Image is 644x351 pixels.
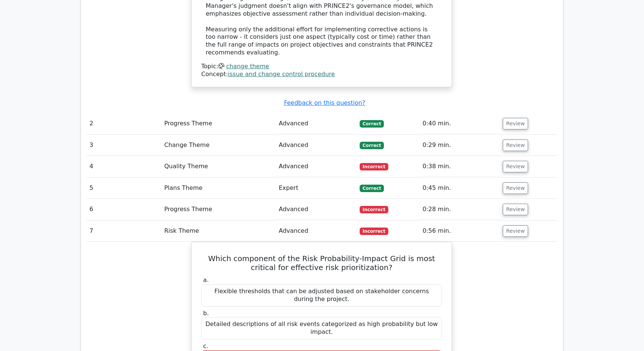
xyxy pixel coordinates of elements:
span: Correct [360,120,384,128]
span: b. [203,310,209,317]
td: Advanced [276,199,357,220]
span: a. [203,276,209,283]
td: Plans Theme [161,178,276,199]
h5: Which component of the Risk Probability-Impact Grid is most critical for effective risk prioritiz... [201,254,443,272]
td: Advanced [276,113,357,134]
span: Correct [360,142,384,149]
td: 5 [86,178,161,199]
div: Topic: [201,63,442,70]
td: Advanced [276,156,357,177]
a: Feedback on this question? [284,99,365,106]
button: Review [503,182,528,194]
button: Review [503,140,528,151]
button: Review [503,161,528,172]
span: Correct [360,185,384,192]
td: 0:40 min. [420,113,500,134]
div: Detailed descriptions of all risk events categorized as high probability but low impact. [201,317,442,339]
td: Expert [276,178,357,199]
a: change theme [226,63,269,70]
button: Review [503,204,528,215]
span: Incorrect [360,228,388,235]
td: Change Theme [161,135,276,156]
div: Concept: [201,70,442,78]
td: 0:28 min. [420,199,500,220]
td: 4 [86,156,161,177]
td: 6 [86,199,161,220]
td: Risk Theme [161,220,276,242]
button: Review [503,225,528,237]
td: 0:38 min. [420,156,500,177]
td: Progress Theme [161,113,276,134]
button: Review [503,118,528,129]
div: Flexible thresholds that can be adjusted based on stakeholder concerns during the project. [201,284,442,307]
td: 0:45 min. [420,178,500,199]
td: 2 [86,113,161,134]
td: 0:56 min. [420,220,500,242]
td: Advanced [276,135,357,156]
span: c. [203,342,208,350]
td: 0:29 min. [420,135,500,156]
span: Incorrect [360,163,388,170]
td: 7 [86,220,161,242]
td: Progress Theme [161,199,276,220]
td: 3 [86,135,161,156]
td: Advanced [276,220,357,242]
td: Quality Theme [161,156,276,177]
a: issue and change control procedure [228,70,335,78]
span: Incorrect [360,206,388,213]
